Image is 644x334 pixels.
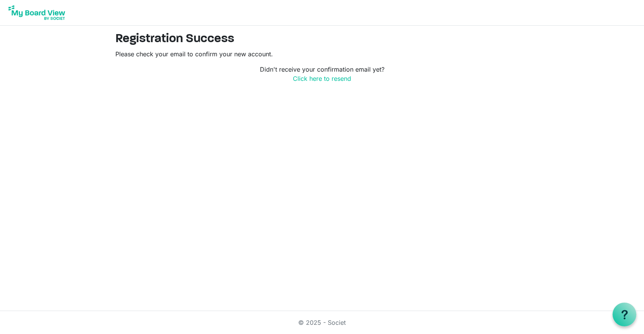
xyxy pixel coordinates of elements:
[298,319,346,326] a: © 2025 - Societ
[6,3,67,22] img: My Board View Logo
[115,65,529,83] p: Didn't receive your confirmation email yet?
[115,49,529,59] p: Please check your email to confirm your new account.
[293,75,351,82] a: Click here to resend
[115,32,529,46] h2: Registration Success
